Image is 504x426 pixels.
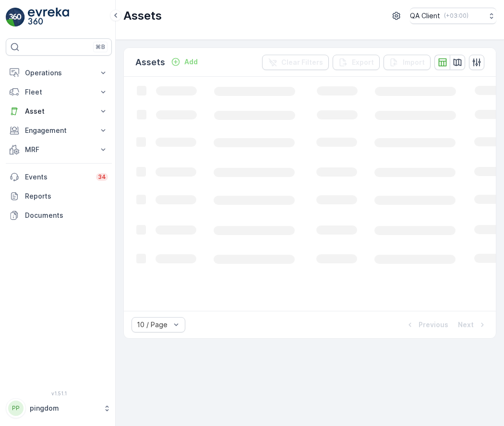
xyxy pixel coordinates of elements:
[6,398,112,418] button: PPpingdom
[6,63,112,83] button: Operations
[25,145,93,154] p: MRF
[6,206,112,225] a: Documents
[333,55,380,70] button: Export
[404,319,449,331] button: Previous
[6,167,112,187] a: Events34
[123,8,162,24] p: Assets
[6,8,25,27] img: logo
[6,390,112,396] span: v 1.51.1
[6,140,112,159] button: MRF
[167,56,202,68] button: Add
[457,319,488,331] button: Next
[25,211,108,220] p: Documents
[25,87,93,97] p: Fleet
[25,191,108,201] p: Reports
[135,56,165,69] p: Assets
[410,11,440,21] p: QA Client
[262,55,329,70] button: Clear Filters
[352,58,374,67] p: Export
[96,43,105,51] p: ⌘B
[184,57,198,67] p: Add
[444,12,468,20] p: ( +03:00 )
[458,320,474,330] p: Next
[6,121,112,140] button: Engagement
[98,173,106,181] p: 34
[25,106,93,116] p: Asset
[8,401,24,416] div: PP
[25,172,90,182] p: Events
[25,126,93,135] p: Engagement
[410,8,496,24] button: QA Client(+03:00)
[6,102,112,121] button: Asset
[384,55,431,70] button: Import
[6,83,112,102] button: Fleet
[419,320,448,330] p: Previous
[28,8,69,27] img: logo_light-DOdMpM7g.png
[403,58,425,67] p: Import
[6,187,112,206] a: Reports
[281,58,323,67] p: Clear Filters
[25,68,93,78] p: Operations
[30,403,98,413] p: pingdom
